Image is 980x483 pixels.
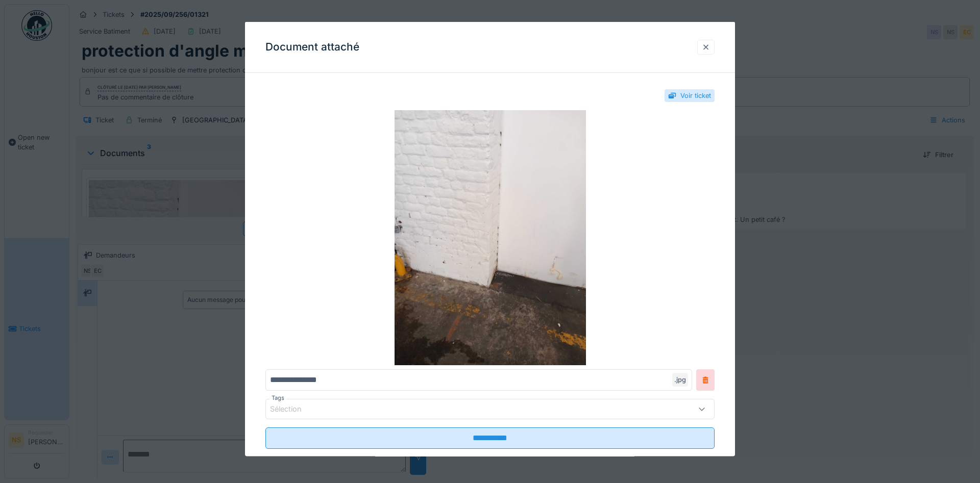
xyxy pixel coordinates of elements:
[265,110,715,365] img: 873de00b-2db9-4971-ac9d-e1315f1b90cf-20250904_104456.jpg
[680,91,711,100] div: Voir ticket
[265,41,359,54] h3: Document attaché
[269,394,286,402] label: Tags
[270,403,316,415] div: Sélection
[672,373,688,387] div: .jpg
